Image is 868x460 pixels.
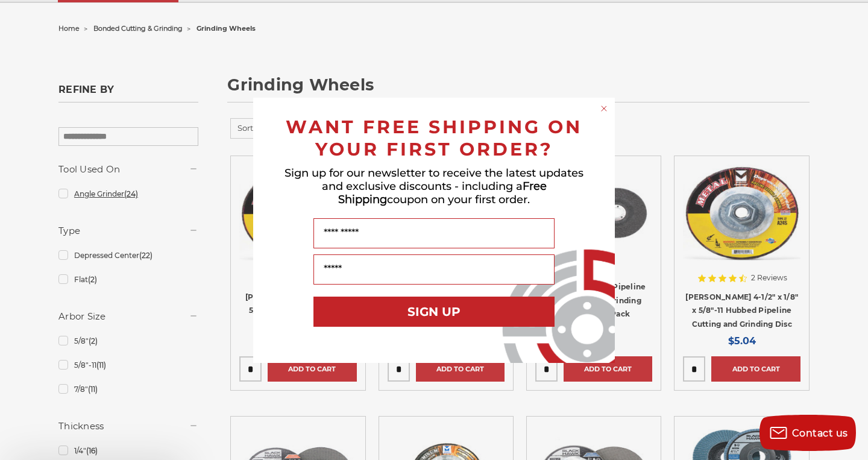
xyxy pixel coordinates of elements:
button: SIGN UP [313,297,555,327]
span: Sign up for our newsletter to receive the latest updates and exclusive discounts - including a co... [285,166,583,206]
button: Contact us [759,415,856,451]
button: Close dialog [598,102,610,115]
span: WANT FREE SHIPPING ON YOUR FIRST ORDER? [286,116,582,160]
span: Contact us [792,427,848,439]
span: Free Shipping [338,180,547,206]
